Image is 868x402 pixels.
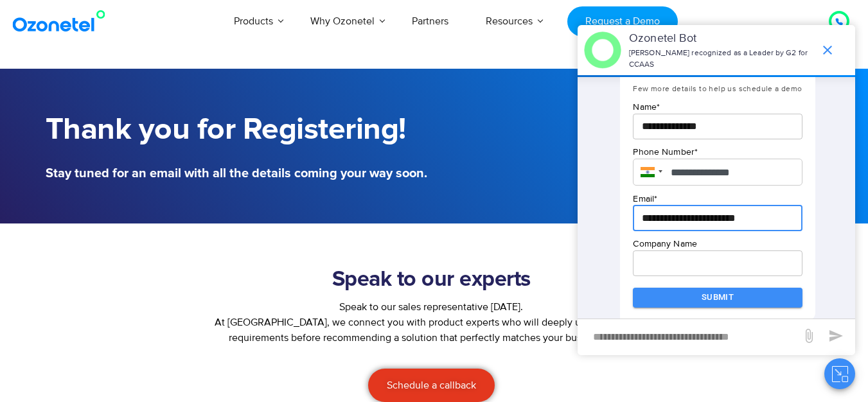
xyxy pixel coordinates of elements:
[204,315,660,345] p: At [GEOGRAPHIC_DATA], we connect you with product experts who will deeply understand your require...
[633,288,802,308] button: Submit
[204,299,660,315] div: Speak to our sales representative [DATE].
[824,358,855,389] button: Close chat
[629,48,813,71] p: [PERSON_NAME] recognized as a Leader by G2 for CCAAS
[633,100,802,114] p: Name *
[629,30,813,48] p: Ozonetel Bot
[204,267,660,293] h2: Speak to our experts
[567,6,677,37] a: Request a Demo
[633,237,802,250] p: Company Name
[368,369,495,402] a: Schedule a callback
[387,380,476,390] span: Schedule a callback
[633,192,802,205] p: Email *
[584,31,621,69] img: header
[46,112,428,148] h1: Thank you for Registering!
[46,167,428,180] h5: Stay tuned for an email with all the details coming your way soon.
[815,37,840,63] span: end chat or minimize
[633,84,802,94] span: Few more details to help us schedule a demo
[633,145,802,159] p: Phone Number *
[584,326,795,349] div: new-msg-input
[633,159,666,186] div: India: + 91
